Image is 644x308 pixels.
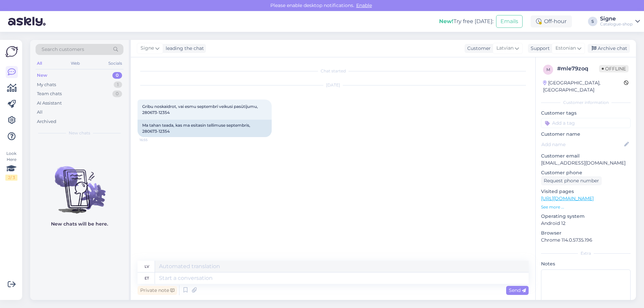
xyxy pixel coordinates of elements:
[541,152,631,160] p: Customer email
[465,45,491,52] div: Customer
[37,109,43,116] div: All
[600,16,640,27] a: SigneCatalogue-shop
[555,45,576,52] span: Estonian
[138,68,529,74] div: Chat started
[69,59,81,68] div: Web
[541,110,631,117] p: Customer tags
[541,100,631,106] div: Customer information
[141,45,154,52] span: Signe
[541,188,631,195] p: Visited pages
[541,260,631,267] p: Notes
[541,160,631,167] p: [EMAIL_ADDRESS][DOMAIN_NAME]
[140,137,165,142] span: 16:55
[599,65,629,72] span: Offline
[541,195,594,201] a: [URL][DOMAIN_NAME]
[138,286,177,295] div: Private note
[528,45,550,52] div: Support
[112,90,122,97] div: 0
[600,21,633,27] div: Catalogue-shop
[541,118,631,128] input: Add a tag
[541,237,631,244] p: Chrome 114.0.5735.196
[114,81,122,88] div: 1
[439,17,493,25] div: Try free [DATE]:
[163,45,204,52] div: leading the chat
[541,141,623,148] input: Add name
[145,261,149,272] div: lv
[546,67,550,72] span: m
[531,15,572,27] div: Off-hour
[30,154,129,214] img: No chats
[496,45,514,52] span: Latvian
[138,120,272,137] div: Ma tahan teada, kas ma esitasin tellimuse septembris, 280673-12354
[541,250,631,256] div: Extra
[543,79,624,94] div: [GEOGRAPHIC_DATA], [GEOGRAPHIC_DATA]
[439,18,453,24] b: New!
[541,204,631,210] p: See more ...
[541,230,631,237] p: Browser
[5,175,17,181] div: 2 / 3
[509,287,526,293] span: Send
[37,118,56,125] div: Archived
[69,130,90,136] span: New chats
[541,220,631,227] p: Android 12
[354,2,374,8] span: Enable
[557,65,599,73] div: # mle79zoq
[541,169,631,176] p: Customer phone
[145,272,149,284] div: et
[541,213,631,220] p: Operating system
[588,44,630,53] div: Archive chat
[541,131,631,138] p: Customer name
[588,17,597,26] div: S
[5,45,18,58] img: Askly Logo
[37,100,62,107] div: AI Assistant
[112,72,122,79] div: 0
[51,221,108,228] p: New chats will be here.
[37,72,47,79] div: New
[5,150,17,181] div: Look Here
[541,176,602,185] div: Request phone number
[138,82,529,88] div: [DATE]
[37,90,62,97] div: Team chats
[37,81,56,88] div: My chats
[107,59,123,68] div: Socials
[600,16,633,21] div: Signe
[42,46,84,53] span: Search customers
[36,59,43,68] div: All
[496,15,523,28] button: Emails
[142,104,259,115] span: Gribu noskaidrot, vai esmu septembrī veikusi pasūtījumu, 280673-12354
